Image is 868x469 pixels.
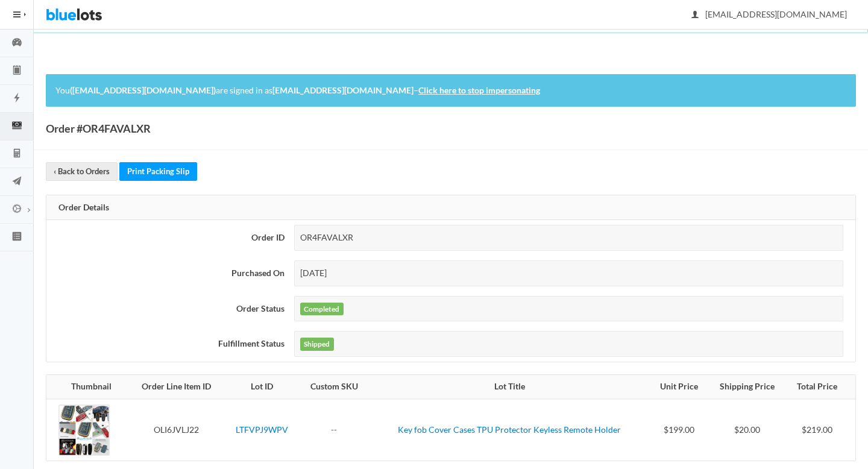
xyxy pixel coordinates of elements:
[692,9,847,19] span: [EMAIL_ADDRESS][DOMAIN_NAME]
[272,85,414,95] strong: [EMAIL_ADDRESS][DOMAIN_NAME]
[294,260,843,286] div: [DATE]
[46,220,289,256] th: Order ID
[46,162,118,181] a: ‹ Back to Orders
[46,291,289,327] th: Order Status
[786,375,855,399] th: Total Price
[398,424,621,435] a: Key fob Cover Cases TPU Protector Keyless Remote Holder
[369,375,650,399] th: Lot Title
[129,399,225,461] td: OLI6JVLJ22
[70,85,216,95] strong: ([EMAIL_ADDRESS][DOMAIN_NAME])
[331,424,337,435] a: --
[46,256,289,291] th: Purchased On
[46,326,289,362] th: Fulfillment Status
[46,119,151,137] h1: Order #OR4FAVALXR
[119,162,197,181] a: Print Packing Slip
[55,84,846,98] p: You are signed in as –
[650,399,708,461] td: $199.00
[300,303,344,316] label: Completed
[46,375,129,399] th: Thumbnail
[129,375,225,399] th: Order Line Item ID
[294,225,843,251] div: OR4FAVALXR
[689,10,701,21] ion-icon: person
[650,375,708,399] th: Unit Price
[46,195,855,221] div: Order Details
[786,399,855,461] td: $219.00
[236,424,288,435] a: LTFVPJ9WPV
[300,338,334,351] label: Shipped
[708,399,786,461] td: $20.00
[418,85,540,95] a: Click here to stop impersonating
[300,375,369,399] th: Custom SKU
[224,375,300,399] th: Lot ID
[708,375,786,399] th: Shipping Price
